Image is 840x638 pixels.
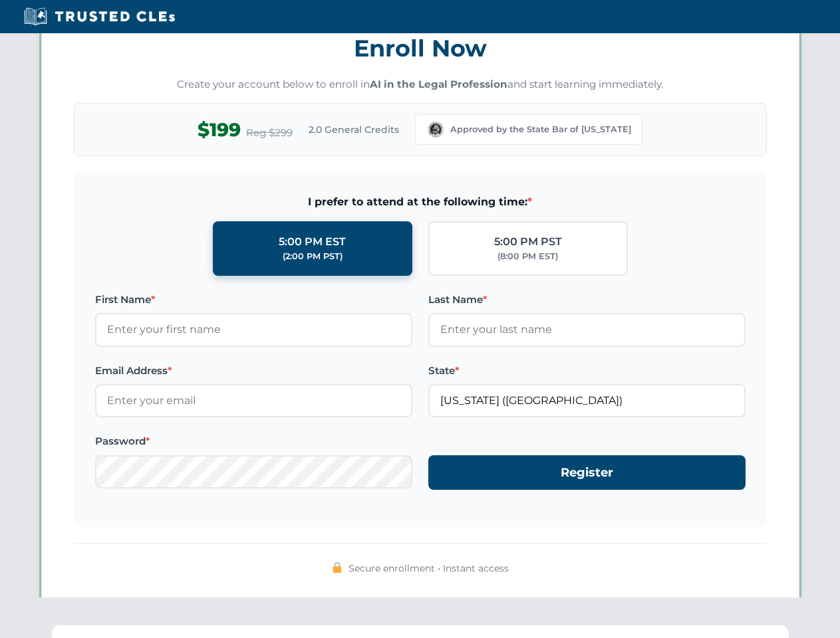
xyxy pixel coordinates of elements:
[198,115,241,145] span: $199
[428,363,746,379] label: State
[95,292,412,308] label: First Name
[428,455,746,490] button: Register
[95,384,412,417] input: Enter your email
[95,363,412,379] label: Email Address
[309,122,399,137] span: 2.0 General Credits
[332,562,343,573] img: 🔒
[450,123,631,136] span: Approved by the State Bar of [US_STATE]
[95,313,412,346] input: Enter your first name
[497,250,558,263] div: (8:00 PM EST)
[428,292,746,308] label: Last Name
[370,78,507,90] strong: AI in the Legal Profession
[426,120,445,139] img: Washington Bar
[246,125,293,141] span: Reg $299
[74,27,767,69] h3: Enroll Now
[494,233,562,251] div: 5:00 PM PST
[95,433,412,449] label: Password
[74,77,767,92] p: Create your account below to enroll in and start learning immediately.
[428,313,746,346] input: Enter your last name
[95,193,746,211] span: I prefer to attend at the following time:
[20,7,179,27] img: Trusted CLEs
[349,561,509,576] span: Secure enrollment • Instant access
[279,233,346,251] div: 5:00 PM EST
[428,384,746,417] input: Washington (WA)
[283,250,343,263] div: (2:00 PM PST)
